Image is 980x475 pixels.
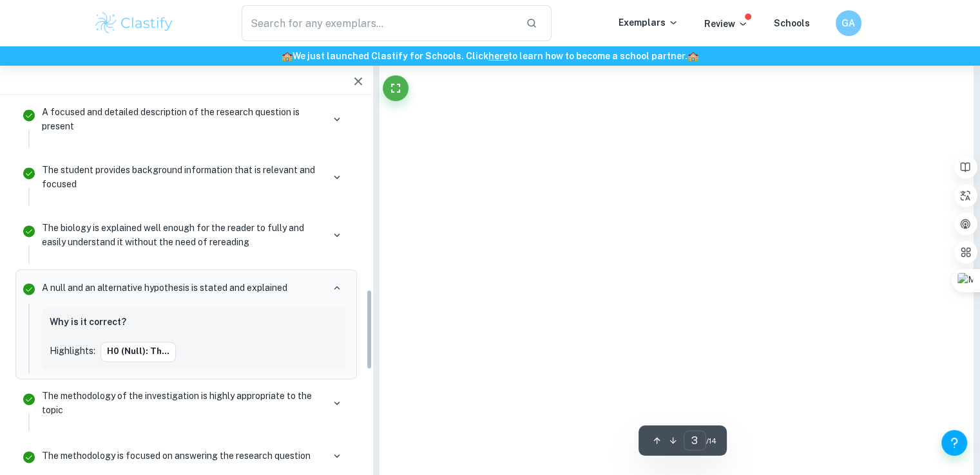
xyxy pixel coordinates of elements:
svg: Correct [21,107,37,123]
h6: We just launched Clastify for Schools. Click to learn how to become a school partner. [3,49,977,63]
svg: Correct [21,449,37,465]
span: 🏫 [687,51,698,61]
a: here [488,51,508,61]
p: The methodology is focused on answering the research question [42,449,311,463]
p: Exemplars [619,15,678,30]
input: Search for any exemplars... [242,5,516,41]
p: Review [704,17,748,31]
p: A focused and detailed description of the research question is present [42,105,323,133]
svg: Correct [21,281,37,297]
button: Help and Feedback [941,430,967,456]
h6: Why is it correct? [50,315,126,329]
p: The biology is explained well enough for the reader to fully and easily understand it without the... [42,221,323,249]
button: GA [836,10,861,36]
button: H0 (null): Th... [101,342,176,361]
svg: Correct [21,391,37,407]
img: Clastify logo [93,10,175,36]
svg: Correct [21,165,37,181]
span: / 14 [706,435,716,447]
button: Fullscreen [383,75,408,101]
a: Schools [774,18,810,28]
button: Report mistake/confusion [332,319,338,325]
p: Highlights: [50,344,95,358]
h6: GA [841,16,856,30]
p: The student provides background information that is relevant and focused [42,163,323,191]
span: 🏫 [282,51,293,61]
p: The methodology of the investigation is highly appropriate to the topic [42,389,323,417]
svg: Correct [21,223,37,239]
p: A null and an alternative hypothesis is stated and explained [42,281,287,295]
